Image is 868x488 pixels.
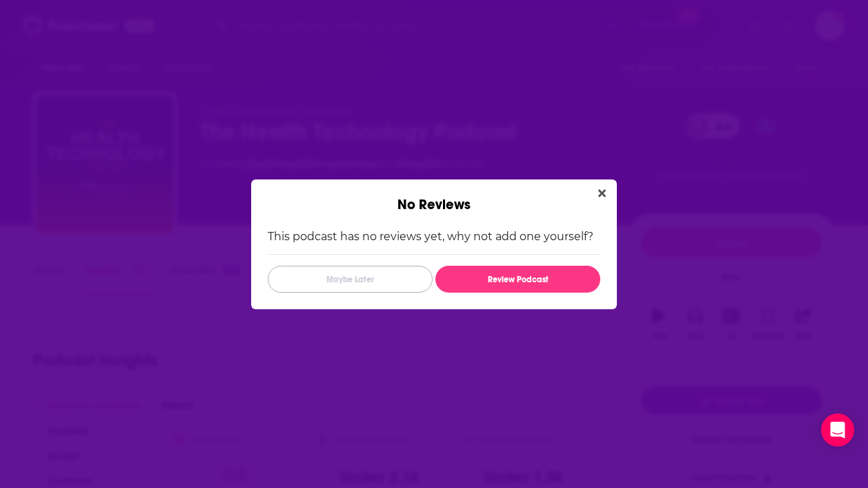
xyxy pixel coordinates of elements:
button: Maybe Later [268,266,433,293]
button: Review Podcast [435,266,600,293]
p: This podcast has no reviews yet, why not add one yourself? [268,230,600,243]
div: Open Intercom Messenger [821,413,854,447]
div: No Reviews [251,179,617,213]
button: Close [593,185,611,202]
